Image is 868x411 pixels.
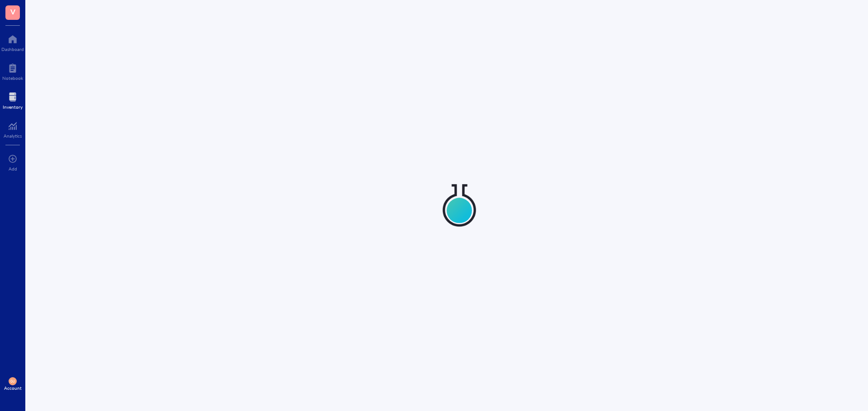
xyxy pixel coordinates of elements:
div: Account [4,385,22,391]
div: Notebook [2,75,23,81]
div: Add [9,166,17,171]
a: Analytics [4,119,22,139]
a: Dashboard [1,32,24,52]
div: Dashboard [1,46,24,52]
a: Notebook [2,61,23,81]
a: Inventory [3,90,23,110]
div: Inventory [3,104,23,110]
span: V [10,6,15,17]
div: Analytics [4,133,22,139]
span: GU [10,379,14,383]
